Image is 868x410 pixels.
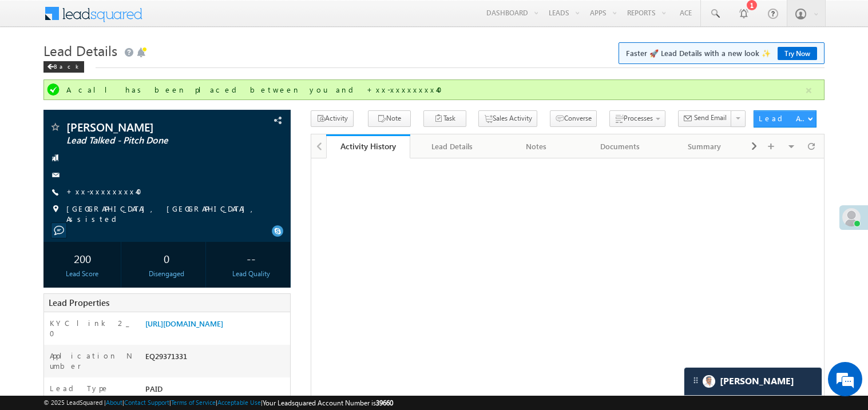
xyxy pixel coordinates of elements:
span: Lead Details [43,41,117,59]
button: Lead Actions [754,110,817,128]
span: Lead Properties [49,297,109,308]
div: A call has been placed between you and +xx-xxxxxxxx40 [66,85,804,95]
label: KYC link 2_0 [50,318,133,339]
div: carter-dragCarter[PERSON_NAME] [684,367,822,396]
div: -- [215,248,287,269]
span: Your Leadsquared Account Number is [263,399,393,407]
label: Application Number [50,351,133,371]
span: [GEOGRAPHIC_DATA], [GEOGRAPHIC_DATA], Assisted [66,204,267,224]
div: Disengaged [130,269,203,279]
a: Notes [494,134,578,158]
button: Task [423,110,466,127]
span: Lead Talked - Pitch Done [66,135,220,146]
div: Lead Actions [759,113,807,124]
div: Lead Details [419,140,484,153]
label: Lead Type [50,383,109,393]
button: Converse [550,110,597,127]
div: 200 [46,248,118,269]
button: Sales Activity [478,110,537,127]
img: Carter [703,375,715,388]
button: Send Email [678,110,732,127]
a: Terms of Service [171,399,216,406]
a: Try Now [778,47,817,60]
div: Activity History [335,141,402,152]
a: Activity History [326,134,410,158]
a: +xx-xxxxxxxx40 [66,186,149,196]
a: About [106,399,122,406]
a: Summary [663,134,747,158]
button: Processes [609,110,665,127]
div: 0 [130,248,203,269]
a: Back [43,61,90,70]
span: 39660 [376,399,393,407]
img: carter-drag [691,376,700,385]
a: Documents [578,134,663,158]
button: Note [368,110,411,127]
span: Send Email [694,113,727,123]
a: Contact Support [124,399,169,406]
div: PAID [142,383,290,399]
span: Processes [624,114,653,122]
a: Lead Details [410,134,494,158]
div: Documents [588,140,652,153]
div: Summary [672,140,736,153]
span: © 2025 LeadSquared | | | | | [43,397,393,408]
a: [URL][DOMAIN_NAME] [145,319,223,328]
button: Activity [311,110,354,127]
div: EQ29371331 [142,351,290,367]
a: Acceptable Use [217,399,261,406]
span: Faster 🚀 Lead Details with a new look ✨ [626,47,817,59]
div: Notes [504,140,568,153]
span: Carter [720,376,794,387]
div: Lead Score [46,269,118,279]
div: Lead Quality [215,269,287,279]
div: Back [43,61,84,73]
span: [PERSON_NAME] [66,121,220,133]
